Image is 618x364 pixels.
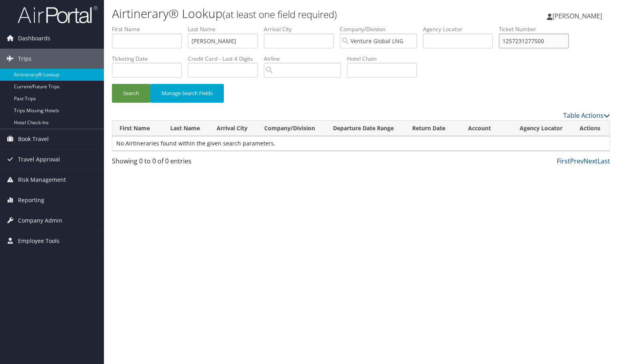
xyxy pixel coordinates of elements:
[112,121,163,136] th: First Name: activate to sort column ascending
[18,129,49,149] span: Book Travel
[572,121,610,136] th: Actions
[18,149,60,169] span: Travel Approval
[326,121,405,136] th: Departure Date Range: activate to sort column ascending
[557,157,570,165] a: First
[18,5,98,24] img: airportal-logo.png
[499,25,575,33] label: Ticket Number
[570,157,584,165] a: Prev
[112,25,188,33] label: First Name
[112,136,610,151] td: No Airtineraries found within the given search parameters.
[112,156,227,170] div: Showing 0 to 0 of 0 entries
[347,55,423,63] label: Hotel Chain
[209,121,257,136] th: Arrival City: activate to sort column ascending
[264,25,340,33] label: Arrival City
[257,121,326,136] th: Company/Division
[423,25,499,33] label: Agency Locator
[547,4,610,28] a: [PERSON_NAME]
[18,49,32,69] span: Trips
[163,121,209,136] th: Last Name: activate to sort column ascending
[188,25,264,33] label: Last Name
[405,121,461,136] th: Return Date: activate to sort column ascending
[112,84,150,103] button: Search
[18,170,66,190] span: Risk Management
[188,55,264,63] label: Credit Card - Last 4 Digits
[264,55,347,63] label: Airline
[112,55,188,63] label: Ticketing Date
[18,28,50,48] span: Dashboards
[598,157,610,165] a: Last
[340,25,423,33] label: Company/Division
[18,231,60,251] span: Employee Tools
[150,84,224,103] button: Manage Search Fields
[18,190,44,210] span: Reporting
[112,5,444,22] h1: Airtinerary® Lookup
[512,121,573,136] th: Agency Locator: activate to sort column ascending
[563,111,610,120] a: Table Actions
[18,211,62,231] span: Company Admin
[223,8,337,21] small: (at least one field required)
[584,157,598,165] a: Next
[461,121,512,136] th: Account: activate to sort column ascending
[552,12,602,20] span: [PERSON_NAME]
